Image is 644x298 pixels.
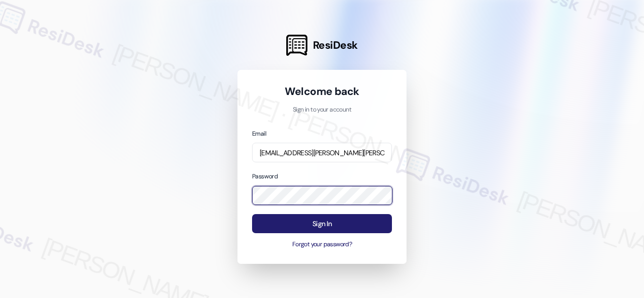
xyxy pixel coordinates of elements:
button: Sign In [252,214,392,234]
img: ResiDesk Logo [286,35,307,56]
label: Password [252,172,278,180]
span: ResiDesk [313,38,358,52]
button: Forgot your password? [252,240,392,249]
h1: Welcome back [252,84,392,98]
input: name@example.com [252,143,392,162]
label: Email [252,130,266,138]
p: Sign in to your account [252,106,392,115]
